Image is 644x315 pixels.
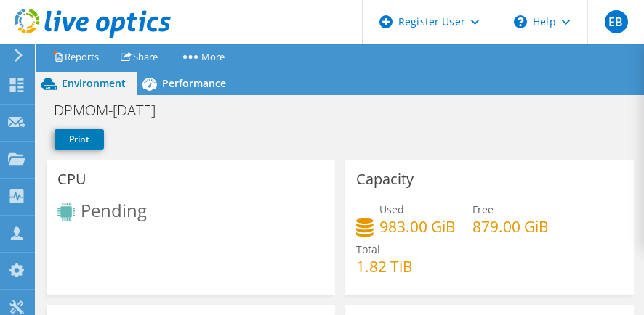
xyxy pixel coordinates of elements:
span: Environment [62,76,126,90]
a: Reports [41,45,110,67]
span: Used [379,202,404,216]
span: Performance [162,76,226,90]
h1: DPMOM-[DATE] [47,102,178,118]
a: Share [110,45,169,67]
h3: Capacity [356,171,414,187]
h4: 983.00 GiB [379,218,456,234]
span: Pending [81,198,147,222]
h3: CPU [57,171,86,187]
h4: 879.00 GiB [472,218,549,234]
svg: \n [514,15,527,28]
span: Free [472,202,494,216]
span: Total [356,242,380,256]
a: Print [55,129,104,150]
a: More [169,45,236,67]
h4: 1.82 TiB [356,258,413,274]
span: EB [605,10,628,33]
